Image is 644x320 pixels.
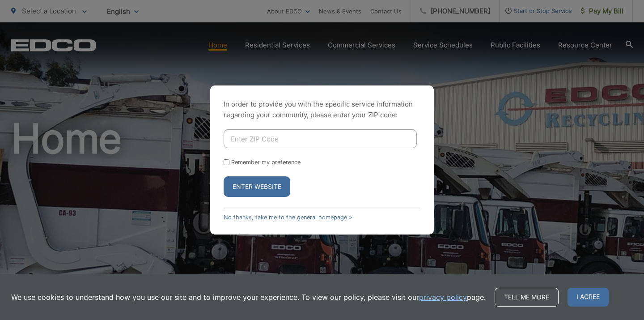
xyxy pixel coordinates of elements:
[11,292,486,303] p: We use cookies to understand how you use our site and to improve your experience. To view our pol...
[224,176,290,197] button: Enter Website
[419,292,467,303] a: privacy policy
[495,288,559,307] a: Tell me more
[568,288,609,307] span: I agree
[224,129,417,148] input: Enter ZIP Code
[224,99,420,120] p: In order to provide you with the specific service information regarding your community, please en...
[231,159,301,166] label: Remember my preference
[224,214,352,221] a: No thanks, take me to the general homepage >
